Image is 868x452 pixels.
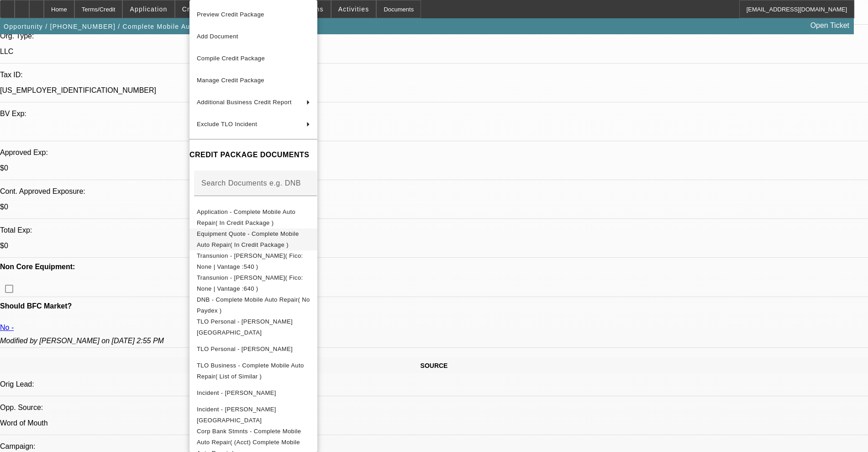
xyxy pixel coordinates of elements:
[197,121,257,128] span: Exclude TLO Incident
[189,207,317,229] button: Application - Complete Mobile Auto Repair( In Credit Package )
[197,11,264,18] span: Preview Credit Package
[197,318,293,336] span: TLO Personal - [PERSON_NAME][GEOGRAPHIC_DATA]
[197,77,264,84] span: Manage Credit Package
[197,296,310,314] span: DNB - Complete Mobile Auto Repair( No Paydex )
[197,99,292,106] span: Additional Business Credit Report
[189,250,317,272] button: Transunion - Keefer, Cody( Fico: None | Vantage :540 )
[189,149,317,160] h4: CREDIT PACKAGE DOCUMENTS
[189,272,317,294] button: Transunion - Lane, Logan( Fico: None | Vantage :640 )
[189,294,317,316] button: DNB - Complete Mobile Auto Repair( No Paydex )
[197,274,303,292] span: Transunion - [PERSON_NAME]( Fico: None | Vantage :640 )
[189,382,317,404] button: Incident - Keefer, Cody
[197,346,293,352] span: TLO Personal - [PERSON_NAME]
[189,360,317,382] button: TLO Business - Complete Mobile Auto Repair( List of Similar )
[197,362,304,380] span: TLO Business - Complete Mobile Auto Repair( List of Similar )
[189,404,317,426] button: Incident - Lane, Logan
[189,229,317,250] button: Equipment Quote - Complete Mobile Auto Repair( In Credit Package )
[189,316,317,338] button: TLO Personal - Lane, Logan
[197,33,238,40] span: Add Document
[197,55,265,62] span: Compile Credit Package
[201,179,301,187] mat-label: Search Documents e.g. DNB
[189,338,317,360] button: TLO Personal - Keefer, Cody
[197,252,303,270] span: Transunion - [PERSON_NAME]( Fico: None | Vantage :540 )
[197,406,276,424] span: Incident - [PERSON_NAME][GEOGRAPHIC_DATA]
[197,389,276,396] span: Incident - [PERSON_NAME]
[197,230,299,248] span: Equipment Quote - Complete Mobile Auto Repair( In Credit Package )
[197,208,295,226] span: Application - Complete Mobile Auto Repair( In Credit Package )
